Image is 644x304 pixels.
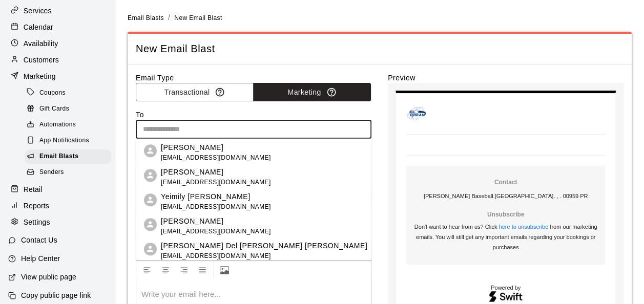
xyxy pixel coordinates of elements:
[410,178,601,187] p: Contact
[128,14,164,21] span: Email Blasts
[8,182,107,197] a: Retail
[161,241,367,251] p: [PERSON_NAME] Del [PERSON_NAME] [PERSON_NAME]
[8,214,107,230] a: Settings
[8,69,107,84] a: Marketing
[136,73,371,83] label: Email Type
[161,191,271,202] p: Yeimily [PERSON_NAME]
[161,227,271,237] span: [EMAIL_ADDRESS][DOMAIN_NAME]
[498,224,548,230] a: here to unsubscribe
[25,165,115,181] a: Senders
[161,128,271,139] span: [EMAIL_ADDRESS][DOMAIN_NAME]
[24,217,50,227] p: Settings
[25,134,111,148] div: App Notifications
[25,101,115,117] a: Gift Cards
[25,149,115,165] a: Email Blasts
[24,71,56,81] p: Marketing
[25,86,111,100] div: Coupons
[388,73,624,83] label: Preview
[136,83,254,102] button: Transactional
[216,260,233,279] button: Upload Image
[406,285,605,291] p: Powered by
[24,6,52,16] p: Services
[25,118,111,132] div: Automations
[406,103,427,124] img: La Makina Baseball
[174,14,222,21] span: New Email Blast
[175,260,193,279] button: Right Align
[25,165,111,180] div: Senders
[8,3,107,18] a: Services
[39,104,69,114] span: Gift Cards
[253,83,371,102] button: Marketing
[168,12,170,23] li: /
[24,38,58,49] p: Availability
[161,202,271,212] span: [EMAIL_ADDRESS][DOMAIN_NAME]
[21,235,57,245] p: Contact Us
[136,110,144,120] label: To
[161,153,271,163] span: [EMAIL_ADDRESS][DOMAIN_NAME]
[8,36,107,51] a: Availability
[24,55,59,65] p: Customers
[8,19,107,35] a: Calendar
[39,120,76,130] span: Automations
[24,22,53,32] p: Calendar
[39,167,64,178] span: Senders
[25,85,115,101] a: Coupons
[25,102,111,116] div: Gift Cards
[161,216,271,227] p: [PERSON_NAME]
[410,190,601,202] p: [PERSON_NAME] Baseball . [GEOGRAPHIC_DATA]. , . 00959 PR
[157,260,174,279] button: Center Align
[39,151,78,162] span: Email Blasts
[128,13,164,21] a: Email Blasts
[39,136,89,146] span: App Notifications
[24,184,43,194] p: Retail
[161,251,367,262] span: [EMAIL_ADDRESS][DOMAIN_NAME]
[25,117,115,133] a: Automations
[138,260,156,279] button: Left Align
[25,133,115,149] a: App Notifications
[194,260,211,279] button: Justify Align
[25,149,111,164] div: Email Blasts
[488,290,523,303] img: Swift logo
[8,198,107,213] a: Reports
[39,88,66,98] span: Coupons
[21,272,76,282] p: View public page
[161,178,271,188] span: [EMAIL_ADDRESS][DOMAIN_NAME]
[8,52,107,68] a: Customers
[161,142,271,153] p: [PERSON_NAME]
[128,12,632,24] nav: breadcrumb
[21,290,91,300] p: Copy public page link
[161,167,271,178] p: [PERSON_NAME]
[410,210,601,219] p: Unsubscribe
[24,201,49,211] p: Reports
[136,42,624,56] span: New Email Blast
[410,222,601,252] p: Don't want to hear from us? Click from our marketing emails. You will still get any important ema...
[21,253,60,264] p: Help Center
